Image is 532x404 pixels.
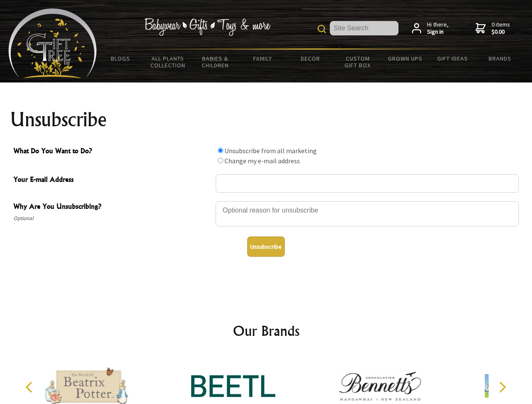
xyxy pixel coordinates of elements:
a: Hi there,Sign in [412,21,449,36]
input: Site Search [330,21,398,35]
h2: Our Brands [17,321,516,341]
a: Babies & Children [192,50,239,74]
img: product search [318,25,326,33]
span: Optional [13,213,211,223]
a: Gift Ideas [429,50,476,67]
button: Unsubscribe [247,237,285,257]
textarea: Why Are You Unsubscribing? [216,201,519,226]
strong: $0.00 [492,28,510,36]
a: BLOGS [97,50,144,67]
a: Family [239,50,287,67]
span: What Do You Want to Do? [13,146,211,158]
h1: Unsubscribe [10,109,522,130]
button: Previous [21,378,40,396]
input: Your E-mail Address [216,174,519,193]
span: 0 items [492,21,510,36]
span: Why Are You Unsubscribing? [13,201,211,213]
a: Custom Gift Box [334,50,382,74]
a: All Plants Collection [144,50,192,74]
span: Hi there, [427,21,449,36]
span: Your E-mail Address [13,174,211,186]
button: Next [493,378,511,396]
strong: Sign in [427,28,449,36]
input: What Do You Want to Do? [218,148,223,153]
label: Change my e-mail address [225,157,300,165]
input: What Do You Want to Do? [218,158,223,163]
a: Grown Ups [381,50,429,67]
a: Decor [286,50,334,67]
img: Babyware - Gifts - Toys and more... [8,8,97,78]
a: 0 items$0.00 [476,21,510,36]
label: Unsubscribe from all marketing [225,146,317,155]
a: Brands [476,50,524,67]
img: Babywear - Gifts - Toys & more [144,18,270,36]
